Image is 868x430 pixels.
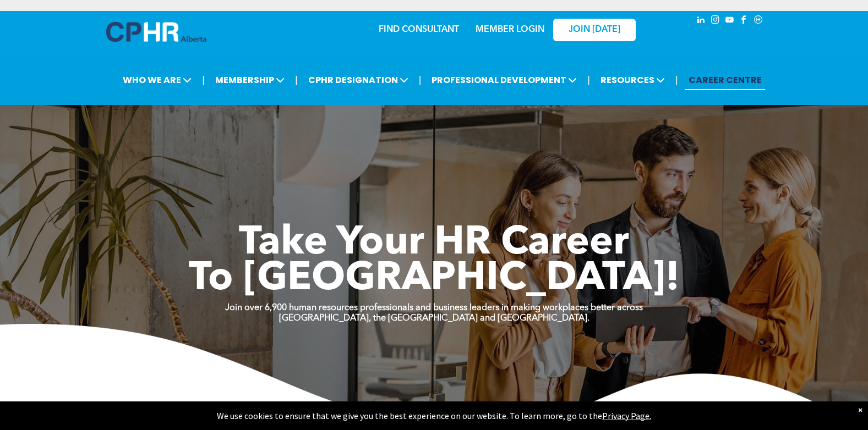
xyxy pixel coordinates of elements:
strong: [GEOGRAPHIC_DATA], the [GEOGRAPHIC_DATA] and [GEOGRAPHIC_DATA]. [279,314,589,323]
span: MEMBERSHIP [212,70,288,90]
li: | [419,69,422,91]
li: | [295,69,298,91]
span: To [GEOGRAPHIC_DATA]! [189,260,680,299]
a: JOIN [DATE] [553,19,636,41]
a: CAREER CENTRE [685,70,765,90]
strong: Join over 6,900 human resources professionals and business leaders in making workplaces better ac... [225,304,643,312]
img: A blue and white logo for cp alberta [106,22,206,42]
div: Dismiss notification [858,404,862,415]
a: Social network [752,14,765,29]
span: WHO WE ARE [119,70,195,90]
li: | [202,69,205,91]
span: JOIN [DATE] [569,25,620,35]
li: | [587,69,590,91]
a: youtube [724,14,736,29]
span: Take Your HR Career [239,224,629,263]
li: | [675,69,678,91]
a: FIND CONSULTANT [379,25,459,34]
a: Privacy Page. [602,410,651,421]
span: RESOURCES [597,70,668,90]
span: PROFESSIONAL DEVELOPMENT [428,70,580,90]
a: instagram [709,14,722,29]
a: MEMBER LOGIN [476,25,544,34]
a: facebook [738,14,750,29]
span: CPHR DESIGNATION [305,70,412,90]
a: linkedin [695,14,707,29]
